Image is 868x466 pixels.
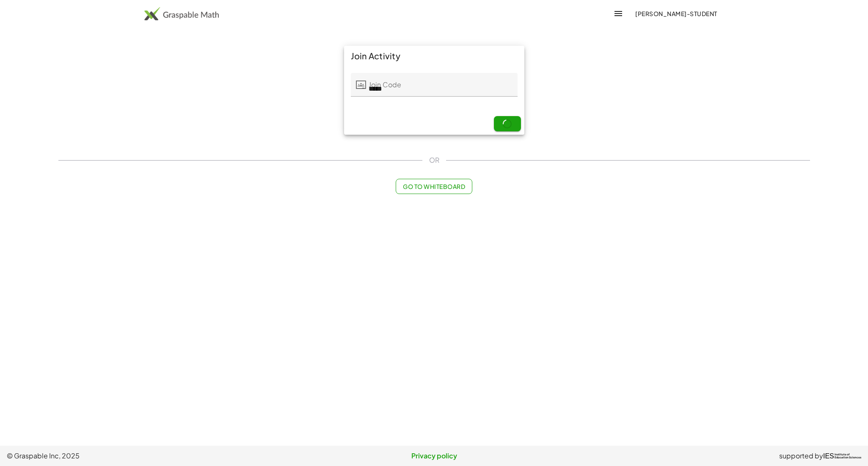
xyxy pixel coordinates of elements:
div: Join Activity [344,46,524,66]
span: © Graspable Inc, 2025 [7,451,292,461]
span: supported by [779,451,823,461]
span: Institute of Education Sciences [835,453,861,459]
button: [PERSON_NAME]-Student [628,6,724,21]
button: Go to Whiteboard [396,179,472,194]
span: [PERSON_NAME]-Student [635,10,717,17]
a: IESInstitute ofEducation Sciences [823,451,861,461]
a: Privacy policy [292,451,576,461]
span: IES [823,452,834,460]
span: Go to Whiteboard [403,183,465,190]
span: OR [429,155,439,165]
